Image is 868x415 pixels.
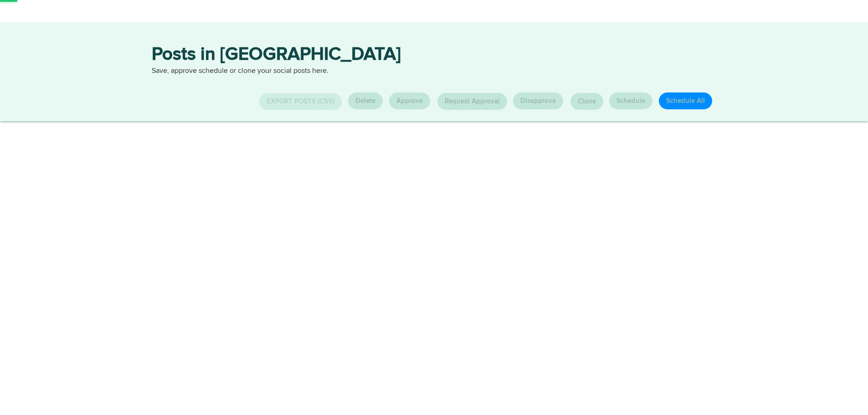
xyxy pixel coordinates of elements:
[609,92,652,109] button: Schedule
[578,98,596,105] span: Clone
[152,46,717,66] h3: Posts in [GEOGRAPHIC_DATA]
[437,93,507,110] button: Request Approval
[445,98,500,105] span: Request Approval
[570,93,603,110] button: Clone
[659,92,712,109] button: Schedule All
[348,92,383,109] button: Delete
[152,66,717,77] p: Save, approve schedule or clone your social posts here.
[259,93,342,110] button: Export Posts (CSV)
[513,92,563,109] button: Disapprove
[389,92,430,109] button: Approve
